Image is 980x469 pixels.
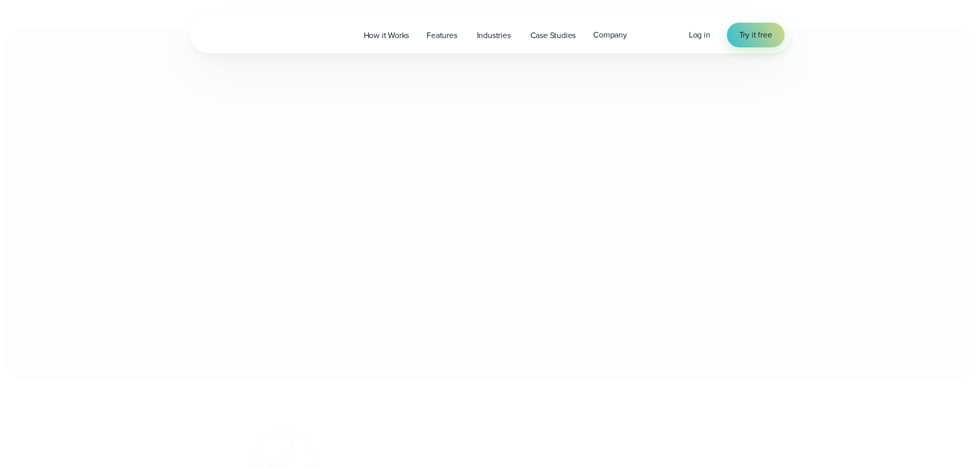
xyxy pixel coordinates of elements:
a: Case Studies [522,25,585,46]
span: Company [593,29,627,41]
a: How it Works [355,25,418,46]
span: Try it free [739,29,772,41]
span: How it Works [364,29,409,42]
a: Log in [689,29,710,41]
span: Case Studies [530,29,576,42]
span: Features [426,29,457,42]
span: Industries [477,29,511,42]
a: Try it free [727,23,785,47]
